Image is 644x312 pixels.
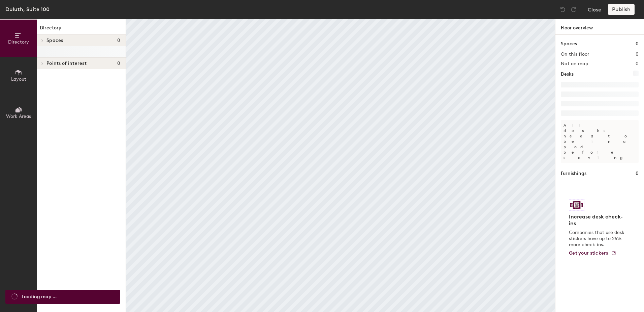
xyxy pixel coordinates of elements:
[561,71,574,78] h1: Desks
[555,19,644,35] h1: Floor overview
[569,213,626,227] h4: Increase desk check-ins
[588,4,601,15] button: Close
[569,230,626,248] p: Companies that use desk stickers have up to 25% more check-ins.
[11,76,26,82] span: Layout
[22,293,57,301] span: Loading map ...
[561,61,588,67] h2: Not on map
[5,5,50,14] div: Duluth, Suite 100
[636,40,639,48] h1: 0
[636,170,639,177] h1: 0
[561,120,639,163] p: All desks need to be in a pod before saving
[569,199,584,211] img: Sticker logo
[561,170,586,177] h1: Furnishings
[6,113,31,119] span: Work Areas
[636,52,639,57] h2: 0
[126,19,555,312] canvas: Map
[636,61,639,67] h2: 0
[570,6,577,13] img: Redo
[37,24,126,35] h1: Directory
[559,6,566,13] img: Undo
[8,39,29,45] span: Directory
[561,52,589,57] h2: On this floor
[117,61,120,66] span: 0
[117,38,120,43] span: 0
[569,251,616,256] a: Get your stickers
[46,61,87,66] span: Points of interest
[46,38,63,43] span: Spaces
[569,250,608,256] span: Get your stickers
[561,40,577,48] h1: Spaces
